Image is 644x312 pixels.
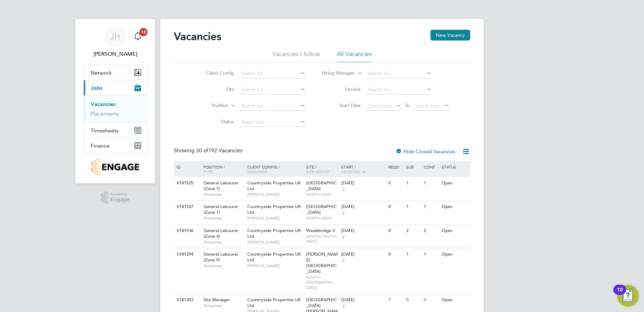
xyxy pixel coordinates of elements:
[110,191,129,197] span: Powered by
[196,147,208,154] span: 30 of
[195,86,234,92] label: Site
[91,159,139,175] img: countryside-properties-logo-retina.png
[203,251,238,263] span: General Labourer (Zone 5)
[203,303,244,308] span: Temporary
[341,252,385,257] div: [DATE]
[365,69,432,78] input: Search for...
[84,80,147,95] button: Jobs
[337,50,372,62] li: All Vacancies
[440,201,469,213] div: Open
[203,169,213,174] span: Type
[203,204,238,215] span: General Labourer (Zone 7)
[203,263,244,268] span: Temporary
[175,177,198,189] div: V181525
[91,101,116,107] a: Vacancies
[84,50,147,58] span: Joshua Hodgkins
[247,169,267,174] span: Manager
[195,70,234,76] label: Client Config
[306,251,338,274] span: [PERSON_NAME][GEOGRAPHIC_DATA]
[306,192,338,197] span: NORTH-EAST
[84,26,147,58] a: JH[PERSON_NAME]
[322,86,361,92] label: Vendor
[175,161,198,173] div: ID
[405,248,422,261] div: 1
[395,148,455,155] label: Hide Closed Vacancies
[306,204,337,215] span: [GEOGRAPHIC_DATA]
[247,251,301,263] span: Countryside Properties UK Ltd
[203,297,230,303] span: Site Manager
[247,180,301,191] span: Countryside Properties UK Ltd
[75,19,155,183] nav: Main navigation
[272,50,320,62] li: Vacancies I follow
[405,177,422,189] div: 1
[405,201,422,213] div: 1
[91,142,109,149] span: Finance
[422,248,440,261] div: 1
[84,95,147,123] div: Jobs
[617,285,639,307] button: Open Resource Center, 10 new notifications
[387,248,404,261] div: 0
[175,201,198,213] div: V181527
[440,177,469,189] div: Open
[84,123,147,138] button: Timesheets
[341,257,346,263] span: 2
[405,225,422,237] div: 2
[247,263,303,268] span: [PERSON_NAME]
[422,201,440,213] div: 1
[203,215,244,221] span: Temporary
[405,161,422,173] div: Sub
[247,192,303,197] span: [PERSON_NAME]
[247,239,303,245] span: [PERSON_NAME]
[341,210,346,215] span: 2
[341,169,360,174] span: Vendors
[387,294,404,306] div: 1
[198,161,246,177] div: Position /
[440,248,469,261] div: Open
[131,26,144,47] a: 12
[175,294,198,306] div: V181303
[139,28,148,36] span: 12
[304,161,340,177] div: Site /
[322,102,361,108] label: Start Date
[405,294,422,306] div: 0
[203,239,244,245] span: Temporary
[306,180,337,191] span: [GEOGRAPHIC_DATA]
[341,303,346,309] span: 2
[440,294,469,306] div: Open
[239,118,305,127] input: Select one
[175,248,198,261] div: V181294
[422,225,440,237] div: 2
[422,294,440,306] div: 0
[203,228,238,239] span: General Labourer (Zone 4)
[387,177,404,189] div: 0
[340,161,387,178] div: Start /
[91,70,112,76] span: Network
[415,103,440,109] span: Select date
[91,127,119,134] span: Timesheets
[306,275,338,290] span: SOUTH-[GEOGRAPHIC_DATA]
[440,225,469,237] div: Open
[203,192,244,197] span: Temporary
[247,204,301,215] span: Countryside Properties UK Ltd
[84,138,147,153] button: Finance
[91,110,119,117] a: Placements
[316,70,355,77] label: Hiring Manager
[341,234,346,239] span: 2
[101,191,130,204] a: Powered byEngage
[239,69,305,78] input: Search for...
[387,161,404,173] div: Reqd
[341,204,385,210] div: [DATE]
[247,228,301,239] span: Countryside Properties UK Ltd
[110,32,120,41] span: JH
[174,147,244,154] div: Showing
[174,30,221,43] h2: Vacancies
[175,225,198,237] div: V181536
[196,147,243,154] span: 192 Vacancies
[617,290,623,298] div: 10
[246,161,304,177] div: Client Config /
[341,186,346,192] span: 2
[422,177,440,189] div: 1
[91,85,102,91] span: Jobs
[190,102,228,109] label: Position
[387,201,404,213] div: 0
